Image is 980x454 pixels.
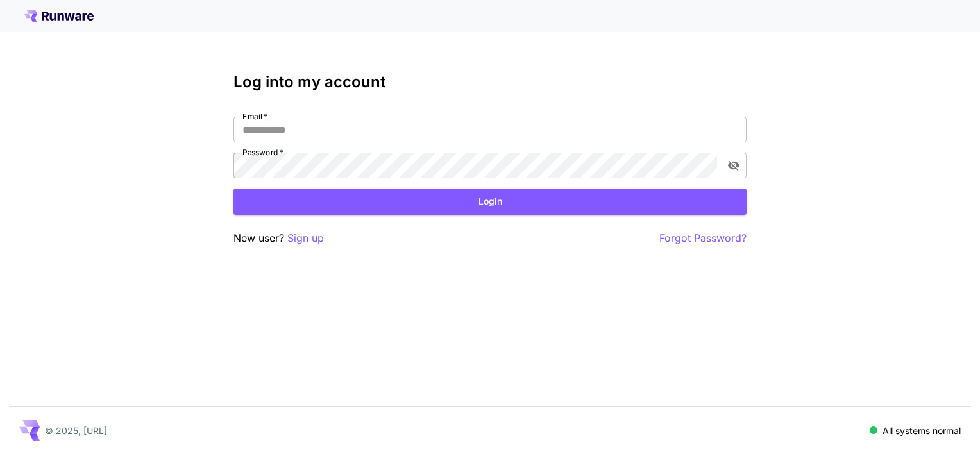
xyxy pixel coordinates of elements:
[45,424,107,437] p: © 2025, [URL]
[722,154,745,177] button: toggle password visibility
[883,424,961,437] p: All systems normal
[233,230,324,246] p: New user?
[659,230,747,246] button: Forgot Password?
[233,189,747,215] button: Login
[242,111,267,122] label: Email
[242,147,283,158] label: Password
[233,73,747,91] h3: Log into my account
[287,230,324,246] button: Sign up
